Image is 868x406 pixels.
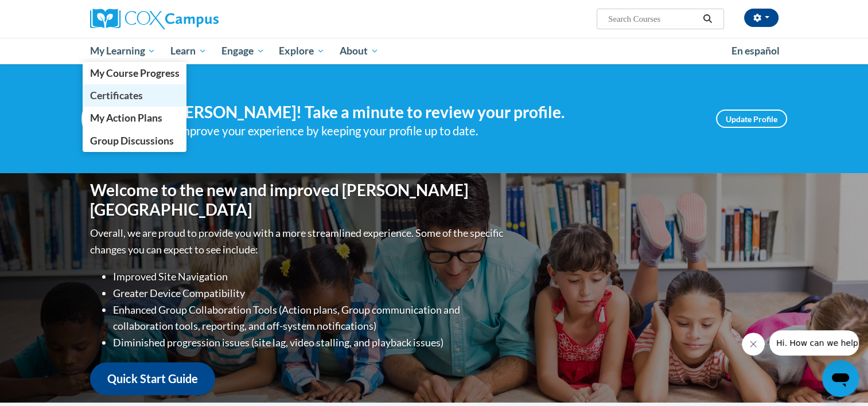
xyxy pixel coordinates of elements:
[163,38,214,64] a: Learn
[7,8,93,17] span: Hi. How can we help?
[90,181,506,219] h1: Welcome to the new and improved [PERSON_NAME][GEOGRAPHIC_DATA]
[769,330,859,356] iframe: Message from company
[744,9,779,27] button: Account Settings
[150,103,699,122] h4: Hi [PERSON_NAME]! Take a minute to review your profile.
[279,44,325,58] span: Explore
[170,44,207,58] span: Learn
[113,302,506,335] li: Enhanced Group Collaboration Tools (Action plans, Group communication and collaboration tools, re...
[73,38,796,64] div: Main menu
[89,67,179,79] span: My Course Progress
[724,39,787,63] a: En español
[89,112,162,124] span: My Action Plans
[214,38,272,64] a: Engage
[113,285,506,302] li: Greater Device Compatibility
[83,38,164,64] a: My Learning
[150,122,699,140] div: Help improve your experience by keeping your profile up to date.
[113,334,506,351] li: Diminished progression issues (site lag, video stalling, and playback issues)
[340,44,379,58] span: About
[271,38,332,64] a: Explore
[607,12,699,26] input: Search Courses
[716,110,787,128] a: Update Profile
[699,12,716,26] button: Search
[89,44,155,58] span: My Learning
[90,225,506,258] p: Overall, we are proud to provide you with a more streamlined experience. Some of the specific cha...
[221,44,264,58] span: Engage
[83,130,187,152] a: Group Discussions
[90,362,215,395] a: Quick Start Guide
[83,107,187,129] a: My Action Plans
[731,45,780,57] span: En español
[83,84,187,107] a: Certificates
[81,93,133,145] img: Profile Image
[90,9,308,29] a: Cox Campus
[83,62,187,84] a: My Course Progress
[332,38,386,64] a: About
[742,333,765,356] iframe: Close message
[89,89,142,101] span: Certificates
[90,9,219,29] img: Cox Campus
[113,268,506,285] li: Improved Site Navigation
[822,360,859,397] iframe: Button to launch messaging window
[89,135,173,147] span: Group Discussions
